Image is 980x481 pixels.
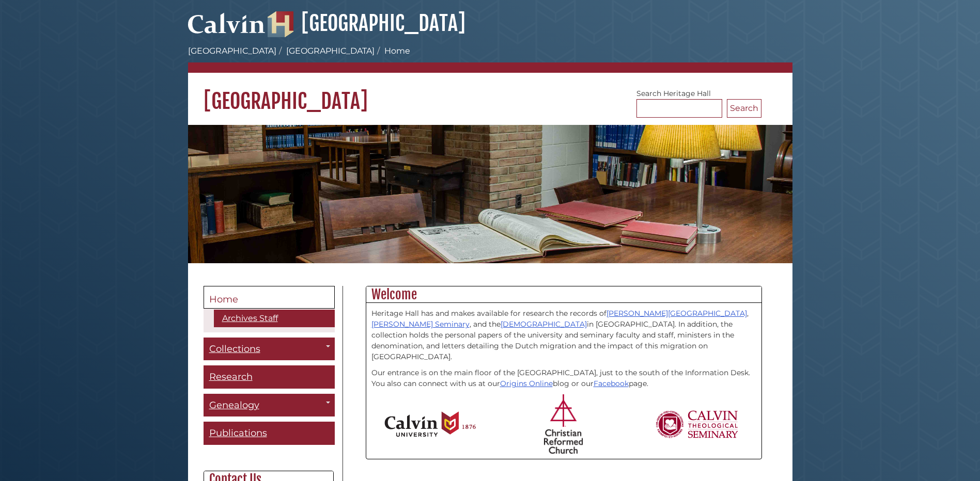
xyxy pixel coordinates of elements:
[188,8,266,37] img: Calvin
[204,422,335,445] a: Publications
[188,45,792,73] nav: breadcrumb
[209,427,267,439] span: Publications
[188,73,792,114] h1: [GEOGRAPHIC_DATA]
[366,286,761,303] h2: Welcome
[204,338,335,361] a: Collections
[268,10,465,36] a: [GEOGRAPHIC_DATA]
[286,46,375,56] a: [GEOGRAPHIC_DATA]
[655,410,739,438] img: Calvin Theological Seminary
[375,45,410,57] li: Home
[594,379,629,388] a: Facebook
[371,367,756,389] p: Our entrance is on the main floor of the [GEOGRAPHIC_DATA], just to the south of the Information ...
[209,294,238,305] span: Home
[727,99,761,118] button: Search
[606,309,747,318] a: [PERSON_NAME][GEOGRAPHIC_DATA]
[371,308,756,362] p: Heritage Hall has and makes available for research the records of , , and the in [GEOGRAPHIC_DATA...
[204,286,335,309] a: Home
[371,319,470,329] a: [PERSON_NAME] Seminary
[268,11,293,37] img: Hekman Library Logo
[214,310,335,327] a: Archives Staff
[188,46,276,56] a: [GEOGRAPHIC_DATA]
[209,371,253,382] span: Research
[188,24,266,33] a: Calvin University
[204,394,335,417] a: Genealogy
[544,394,583,454] img: Christian Reformed Church
[500,379,553,388] a: Origins Online
[204,365,335,389] a: Research
[209,399,259,411] span: Genealogy
[501,319,587,329] a: [DEMOGRAPHIC_DATA]
[209,343,260,355] span: Collections
[384,411,476,437] img: Calvin University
